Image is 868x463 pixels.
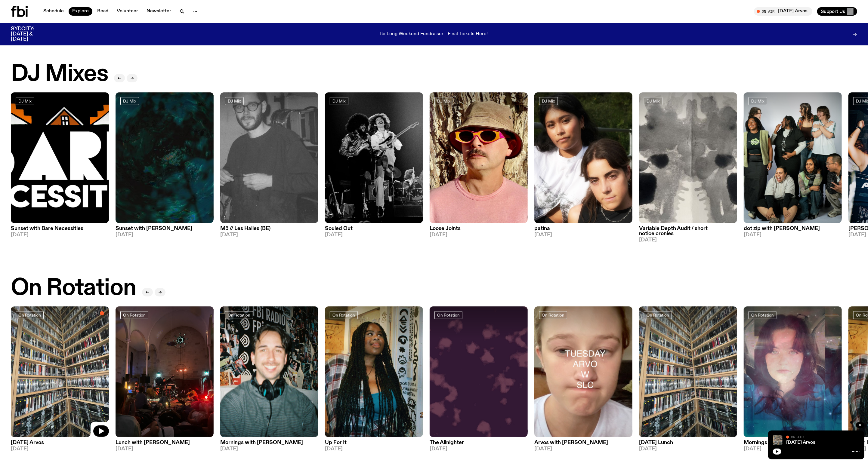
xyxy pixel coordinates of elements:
h2: DJ Mixes [11,63,108,86]
span: On Rotation [647,313,669,317]
a: Newsletter [143,7,175,16]
h3: [DATE] Arvos [11,440,109,445]
button: Support Us [817,7,857,16]
span: On Rotation [18,313,41,317]
h3: Loose Joints [430,226,528,231]
a: On Rotation [120,311,148,319]
a: On Rotation [539,311,567,319]
h3: Sunset with [PERSON_NAME] [116,226,214,231]
a: DJ Mix [330,97,348,105]
span: DJ Mix [542,99,555,103]
a: Up For It[DATE] [325,437,423,452]
span: On Rotation [542,313,564,317]
a: Variable Depth Audit / short notice cronies[DATE] [639,223,737,243]
a: [DATE] Arvos[DATE] [11,437,109,452]
a: Explore [69,7,92,16]
a: patina[DATE] [534,223,632,238]
a: Mornings with [PERSON_NAME][DATE] [744,437,842,452]
img: A corner shot of the fbi music library [639,306,737,437]
a: On Rotation [434,311,462,319]
span: DJ Mix [647,99,660,103]
span: DJ Mix [437,99,450,103]
h3: SYDCITY: [DATE] & [DATE] [11,26,49,42]
img: A black and white Rorschach [639,92,737,223]
a: On Rotation [644,311,672,319]
h2: On Rotation [11,277,136,300]
img: Tyson stands in front of a paperbark tree wearing orange sunglasses, a suede bucket hat and a pin... [430,92,528,223]
span: [DATE] [325,446,423,452]
a: Volunteer [113,7,142,16]
a: Arvos with [PERSON_NAME][DATE] [534,437,632,452]
a: Loose Joints[DATE] [430,223,528,238]
a: DJ Mix [644,97,663,105]
span: On Rotation [437,313,460,317]
a: On Rotation [225,311,253,319]
a: dot zip with [PERSON_NAME][DATE] [744,223,842,238]
h3: Mornings with [PERSON_NAME] [220,440,318,445]
span: [DATE] [534,446,632,452]
span: [DATE] [639,446,737,452]
span: DJ Mix [123,99,136,103]
h3: The Allnighter [430,440,528,445]
p: fbi Long Weekend Fundraiser - Final Tickets Here! [380,32,488,37]
h3: dot zip with [PERSON_NAME] [744,226,842,231]
img: Radio presenter Ben Hansen sits in front of a wall of photos and an fbi radio sign. Film photo. B... [220,306,318,437]
a: [DATE] Lunch[DATE] [639,437,737,452]
a: DJ Mix [16,97,34,105]
span: DJ Mix [228,99,241,103]
img: Ify - a Brown Skin girl with black braided twists, looking up to the side with her tongue stickin... [325,306,423,437]
a: [DATE] Arvos [786,440,815,445]
h3: patina [534,226,632,231]
h3: M5 // Les Halles (BE) [220,226,318,231]
span: [DATE] [639,238,737,243]
a: The Allnighter[DATE] [430,437,528,452]
span: Support Us [821,9,845,14]
span: On Rotation [228,313,250,317]
span: [DATE] [220,446,318,452]
span: DJ Mix [332,99,346,103]
a: On Rotation [16,311,44,319]
h3: Lunch with [PERSON_NAME] [116,440,214,445]
a: Lunch with [PERSON_NAME][DATE] [116,437,214,452]
h3: [DATE] Lunch [639,440,737,445]
img: A corner shot of the fbi music library [773,435,783,445]
a: Souled Out[DATE] [325,223,423,238]
a: Schedule [40,7,67,16]
span: [DATE] [744,446,842,452]
a: On Rotation [749,311,777,319]
span: DJ Mix [751,99,765,103]
span: On Air [791,435,804,439]
span: DJ Mix [18,99,32,103]
span: On Rotation [332,313,355,317]
a: Sunset with [PERSON_NAME][DATE] [116,223,214,238]
a: DJ Mix [434,97,453,105]
a: On Rotation [330,311,358,319]
h3: Arvos with [PERSON_NAME] [534,440,632,445]
span: [DATE] [430,232,528,238]
img: Bare Necessities [11,92,109,223]
a: DJ Mix [120,97,139,105]
span: On Rotation [123,313,146,317]
span: [DATE] [11,232,109,238]
a: Read [94,7,112,16]
a: DJ Mix [749,97,767,105]
span: [DATE] [430,446,528,452]
span: [DATE] [116,446,214,452]
h3: Mornings with [PERSON_NAME] [744,440,842,445]
a: Sunset with Bare Necessities[DATE] [11,223,109,238]
h3: Up For It [325,440,423,445]
span: [DATE] [220,232,318,238]
a: M5 // Les Halles (BE)[DATE] [220,223,318,238]
button: On Air[DATE] Arvos [754,7,812,16]
span: [DATE] [534,232,632,238]
span: [DATE] [11,446,109,452]
h3: Souled Out [325,226,423,231]
span: [DATE] [116,232,214,238]
a: DJ Mix [539,97,558,105]
span: [DATE] [325,232,423,238]
span: [DATE] [744,232,842,238]
h3: Variable Depth Audit / short notice cronies [639,226,737,236]
a: DJ Mix [225,97,244,105]
span: On Rotation [751,313,774,317]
